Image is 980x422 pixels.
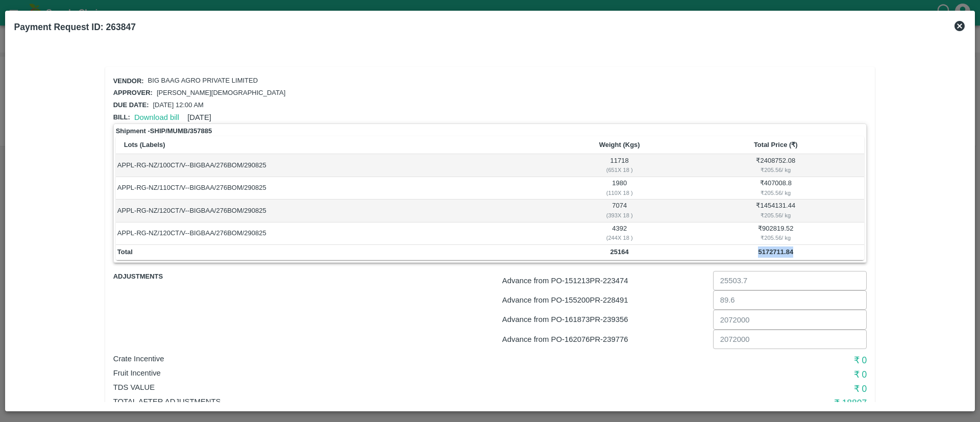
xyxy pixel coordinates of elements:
[14,22,136,32] b: Payment Request ID: 263847
[689,188,863,197] div: ₹ 205.56 / kg
[553,211,685,220] div: ( 393 X 18 )
[713,310,867,329] input: Advance
[689,233,863,242] div: ₹ 205.56 / kg
[116,177,552,200] td: APPL-RG-NZ/110CT/V--BIGBAA/276BOM/290825
[502,314,709,325] p: Advance from PO- 161873 PR- 239356
[553,233,685,242] div: ( 244 X 18 )
[113,101,149,109] span: Due date:
[616,382,867,396] h6: ₹ 0
[153,101,203,110] p: [DATE] 12:00 AM
[113,113,130,121] span: Bill:
[610,248,629,256] b: 25164
[113,271,239,283] span: Adjustments
[113,353,616,364] p: Crate Incentive
[616,367,867,382] h6: ₹ 0
[599,141,640,148] b: Weight (Kgs)
[616,353,867,367] h6: ₹ 0
[687,177,864,200] td: ₹ 407008.8
[117,248,133,256] b: Total
[616,396,867,410] h6: ₹ 18807
[552,177,687,200] td: 1980
[113,77,144,85] span: Vendor:
[713,290,867,310] input: Advance
[552,222,687,245] td: 4392
[116,200,552,222] td: APPL-RG-NZ/120CT/V--BIGBAA/276BOM/290825
[689,165,863,175] div: ₹ 205.56 / kg
[552,200,687,222] td: 7074
[687,222,864,245] td: ₹ 902819.52
[187,113,211,121] span: [DATE]
[689,211,863,220] div: ₹ 205.56 / kg
[113,396,616,407] p: Total After adjustments
[553,165,685,175] div: ( 651 X 18 )
[713,330,867,349] input: Advance
[116,154,552,177] td: APPL-RG-NZ/100CT/V--BIGBAA/276BOM/290825
[157,88,285,98] p: [PERSON_NAME][DEMOGRAPHIC_DATA]
[113,89,153,96] span: Approver:
[687,154,864,177] td: ₹ 2408752.08
[502,334,709,345] p: Advance from PO- 162076 PR- 239776
[754,141,798,148] b: Total Price (₹)
[124,141,165,148] b: Lots (Labels)
[502,294,709,306] p: Advance from PO- 155200 PR- 228491
[116,222,552,245] td: APPL-RG-NZ/120CT/V--BIGBAA/276BOM/290825
[116,126,212,136] strong: Shipment - SHIP/MUMB/357885
[134,113,179,121] a: Download bill
[502,275,709,286] p: Advance from PO- 151213 PR- 223474
[553,188,685,197] div: ( 110 X 18 )
[713,271,867,290] input: Advance
[113,367,616,379] p: Fruit Incentive
[687,200,864,222] td: ₹ 1454131.44
[552,154,687,177] td: 11718
[148,76,258,86] p: BIG BAAG AGRO PRIVATE LIMITED
[113,382,616,393] p: TDS VALUE
[758,248,793,256] b: 5172711.84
